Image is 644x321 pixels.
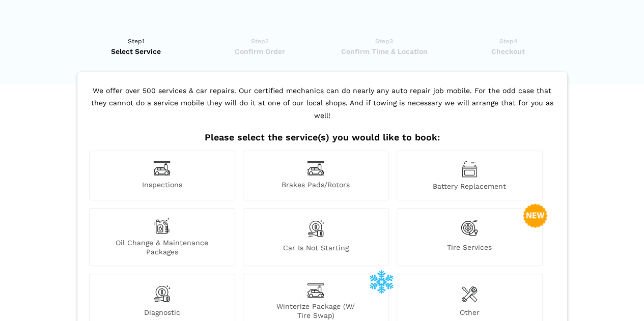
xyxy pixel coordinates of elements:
[397,308,542,320] span: Other
[397,243,542,256] span: Tire Services
[77,46,195,56] span: Select Service
[243,302,388,320] span: Winterize Package (W/ Tire Swap)
[243,180,388,191] span: Brakes Pads/Rotors
[450,36,567,56] a: Step4
[90,238,235,256] span: Oil Change & Maintenance Packages
[523,203,547,228] img: new-badge-2-48.png
[325,36,443,56] a: Step3
[243,243,388,256] span: Car is not starting
[77,36,195,56] a: Step1
[87,132,558,143] h2: Please select the service(s) you would like to book:
[397,182,542,191] span: Battery Replacement
[325,46,443,56] span: Confirm Time & Location
[201,46,319,56] span: Confirm Order
[90,308,235,320] span: Diagnostic
[201,36,319,56] a: Step2
[87,84,558,132] p: We offer over 500 services & car repairs. Our certified mechanics can do nearly any auto repair j...
[369,269,394,294] img: winterize-icon_1.png
[90,180,235,191] span: Inspections
[450,46,567,56] span: Checkout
